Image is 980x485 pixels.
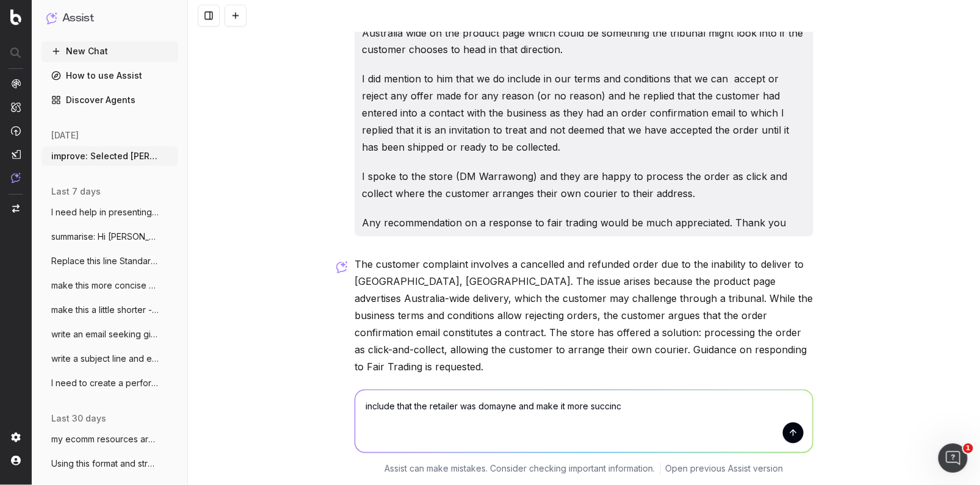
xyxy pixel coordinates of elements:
span: write a subject line and email to our se [51,353,159,365]
img: Botify assist logo [336,261,348,273]
p: I spoke to the store (DM Warrawong) and they are happy to process the order as click and collect ... [362,168,806,203]
span: improve: Selected [PERSON_NAME] stores a [51,150,159,162]
span: Using this format and structure and tone [51,458,159,470]
span: I need to create a performance review sc [51,377,159,389]
button: improve: Selected [PERSON_NAME] stores a [41,146,178,166]
button: Using this format and structure and tone [41,454,178,473]
p: I did mention to him that we do include in our terms and conditions that we can accept or reject ... [362,71,806,156]
span: make this more concise and clear: Hi Mar [51,279,159,292]
button: make this more concise and clear: Hi Mar [41,276,178,295]
p: Any recommendation on a response to fair trading would be much appreciated. Thank you [362,215,806,232]
a: Open previous Assist version [666,463,784,475]
span: last 30 days [51,412,106,425]
button: my ecomm resources are thin. for big eve [41,429,178,449]
button: write an email seeking giodance from HR: [41,325,178,344]
img: Assist [11,173,21,183]
img: Assist [46,12,57,24]
span: my ecomm resources are thin. for big eve [51,433,159,445]
button: New Chat [41,41,178,61]
iframe: Intercom live chat [939,444,968,473]
span: [DATE] [51,129,79,142]
img: Botify logo [10,9,21,25]
span: Replace this line Standard delivery is a [51,255,159,267]
button: make this a little shorter - Before brin [41,300,178,320]
button: write a subject line and email to our se [41,349,178,368]
a: Discover Agents [41,90,178,110]
img: Setting [11,433,21,442]
img: Analytics [11,79,21,88]
button: I need help in presenting the issues I a [41,203,178,222]
textarea: include that the retailer was domayne and make it more succinc [355,390,813,453]
span: make this a little shorter - Before brin [51,304,159,316]
h1: Assist [62,10,94,27]
img: Switch project [12,204,20,213]
button: summarise: Hi [PERSON_NAME], Interesting feedba [41,227,178,246]
img: Activation [11,126,21,136]
img: Intelligence [11,102,21,112]
span: I need help in presenting the issues I a [51,206,159,218]
span: last 7 days [51,185,101,198]
img: Studio [11,149,21,159]
a: How to use Assist [41,66,178,85]
span: write an email seeking giodance from HR: [51,328,159,340]
p: The customer complaint involves a cancelled and refunded order due to the inability to deliver to... [355,256,813,376]
button: I need to create a performance review sc [41,373,178,393]
span: 1 [964,444,973,453]
button: Replace this line Standard delivery is a [41,251,178,271]
span: summarise: Hi [PERSON_NAME], Interesting feedba [51,231,159,243]
p: Assist can make mistakes. Consider checking important information. [385,463,655,475]
img: My account [11,456,21,465]
button: Assist [46,10,173,27]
